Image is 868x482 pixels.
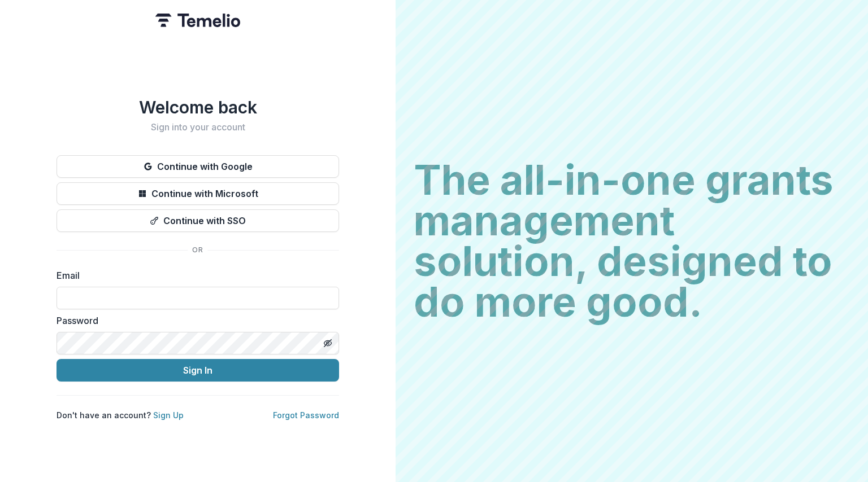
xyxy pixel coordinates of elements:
[319,334,337,352] button: Toggle password visibility
[57,269,332,282] label: Email
[57,359,339,382] button: Sign In
[57,122,339,133] h2: Sign into your account
[57,314,332,327] label: Password
[155,14,240,27] img: Temelio
[57,97,339,117] h1: Welcome back
[273,410,339,420] a: Forgot Password
[57,409,184,421] p: Don't have an account?
[57,155,339,178] button: Continue with Google
[57,209,339,232] button: Continue with SSO
[153,410,184,420] a: Sign Up
[57,182,339,205] button: Continue with Microsoft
